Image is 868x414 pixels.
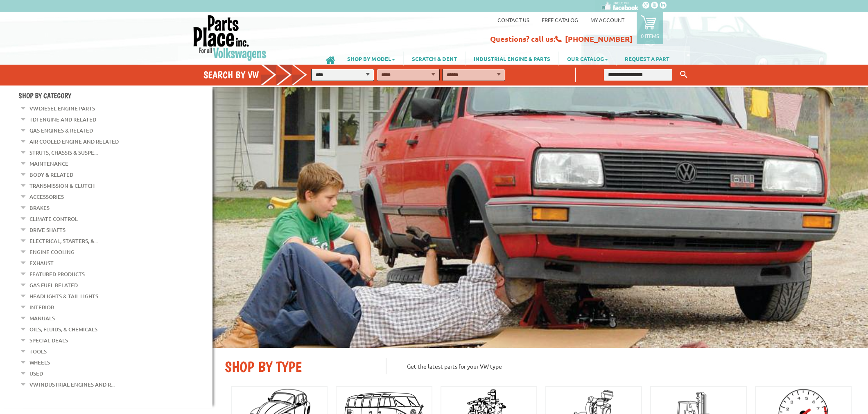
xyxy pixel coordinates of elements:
[29,180,95,191] a: Transmission & Clutch
[29,258,54,268] a: Exhaust
[29,136,119,147] a: Air Cooled Engine and Related
[225,358,373,376] h2: SHOP BY TYPE
[29,191,64,202] a: Accessories
[559,52,616,65] a: OUR CATALOG
[29,368,43,379] a: Used
[590,16,624,23] a: My Account
[29,158,68,169] a: Maintenance
[29,202,50,213] a: Brakes
[542,16,578,23] a: Free Catalog
[29,225,66,235] a: Drive Shafts
[29,114,96,125] a: TDI Engine and Related
[203,69,316,81] h4: Search by VW
[637,12,663,44] a: 0 items
[29,147,98,158] a: Struts, Chassis & Suspe...
[29,313,55,324] a: Manuals
[192,14,267,61] img: Parts Place Inc!
[29,324,97,335] a: Oils, Fluids, & Chemicals
[29,346,47,357] a: Tools
[29,335,68,346] a: Special Deals
[339,52,403,65] a: SHOP BY MODEL
[497,16,529,23] a: Contact us
[617,52,678,65] a: REQUEST A PART
[29,125,93,136] a: Gas Engines & Related
[29,379,115,390] a: VW Industrial Engines and R...
[29,236,98,246] a: Electrical, Starters, &...
[29,269,85,279] a: Featured Products
[29,357,50,368] a: Wheels
[386,358,856,374] p: Get the latest parts for your VW type
[29,169,73,180] a: Body & Related
[29,291,98,301] a: Headlights & Tail Lights
[212,87,868,348] img: First slide [900x500]
[29,280,78,290] a: Gas Fuel Related
[641,32,659,39] p: 0 items
[29,214,78,224] a: Climate Control
[29,302,54,313] a: Interior
[18,91,212,100] h4: Shop By Category
[678,68,690,81] button: Keyword Search
[466,52,558,65] a: INDUSTRIAL ENGINE & PARTS
[404,52,465,65] a: SCRATCH & DENT
[29,103,95,114] a: VW Diesel Engine Parts
[29,247,75,257] a: Engine Cooling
